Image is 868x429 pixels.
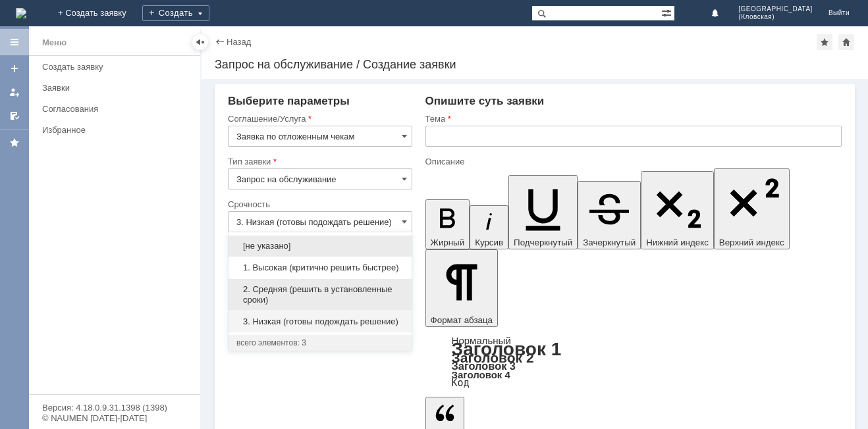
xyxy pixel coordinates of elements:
div: Заявки [42,83,192,93]
span: 1. Высокая (критично решить быстрее) [236,263,404,273]
div: Добавить в избранное [817,34,832,50]
span: Верхний индекс [719,238,784,247]
span: (Кловская) [738,13,813,21]
button: Формат абзаца [425,249,498,327]
a: Заявки [37,78,198,98]
div: Срочность [228,200,410,209]
a: Перейти на домашнюю страницу [16,8,26,18]
div: Создать [142,5,209,21]
span: Расширенный поиск [661,6,674,18]
div: Избранное [42,125,178,135]
div: Создать заявку [42,62,192,72]
div: © NAUMEN [DATE]-[DATE] [42,414,187,422]
span: Зачеркнутый [583,238,636,247]
div: Соглашение/Услуга [228,114,410,123]
div: Тема [425,114,839,123]
span: Жирный [431,238,465,247]
div: всего элементов: 3 [236,338,404,348]
div: Скрыть меню [192,34,208,50]
button: Верхний индекс [714,168,790,249]
a: Создать заявку [37,57,198,77]
a: Заголовок 3 [452,360,516,372]
a: Код [452,377,470,389]
a: Заголовок 4 [452,369,510,380]
a: Назад [227,37,251,47]
a: Заголовок 1 [452,339,562,359]
span: Курсив [475,238,503,247]
a: Заголовок 2 [452,350,534,365]
div: Описание [425,157,839,166]
div: Тип заявки [228,157,410,166]
button: Зачеркнутый [578,181,641,249]
div: Версия: 4.18.0.9.31.1398 (1398) [42,403,187,412]
span: [не указано] [236,241,404,251]
img: logo [16,8,26,18]
span: Формат абзаца [431,315,493,325]
button: Нижний индекс [641,171,714,249]
a: Создать заявку [4,58,25,79]
button: Подчеркнутый [508,175,578,249]
div: Согласования [42,104,192,114]
span: Нижний индекс [646,238,709,247]
span: Опишите суть заявки [425,95,545,107]
div: Сделать домашней страницей [838,34,854,50]
a: Мои заявки [4,82,25,103]
div: Формат абзаца [425,336,842,388]
a: Нормальный [452,335,511,346]
span: Выберите параметры [228,95,350,107]
a: Согласования [37,99,198,119]
span: [GEOGRAPHIC_DATA] [738,5,813,13]
a: Мои согласования [4,105,25,126]
div: Запрос на обслуживание / Создание заявки [215,58,855,71]
button: Курсив [470,205,508,249]
button: Жирный [425,199,470,249]
div: Меню [42,35,67,51]
span: 2. Средняя (решить в установленные сроки) [236,284,404,305]
span: 3. Низкая (готовы подождать решение) [236,316,404,327]
span: Подчеркнутый [514,238,572,247]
